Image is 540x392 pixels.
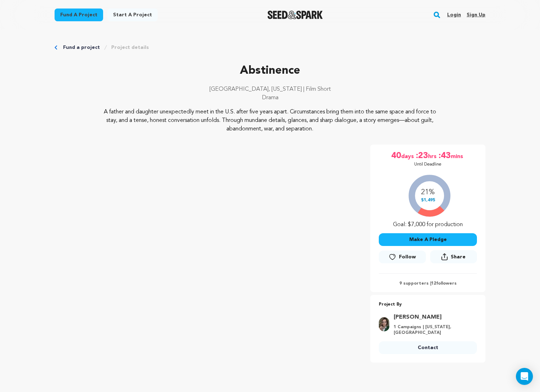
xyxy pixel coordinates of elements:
[430,250,477,263] button: Share
[268,11,323,19] img: Seed&Spark Logo Dark Mode
[379,233,477,246] button: Make A Pledge
[467,9,485,21] a: Sign up
[379,317,389,331] img: 046c3a4b0dd6660e.jpg
[438,150,451,162] span: :43
[98,108,443,133] p: A father and daughter unexpectedly meet in the U.S. after five years apart. Circumstances bring t...
[55,9,103,21] a: Fund a project
[111,44,149,51] a: Project details
[394,324,473,336] p: 1 Campaigns | [US_STATE], [GEOGRAPHIC_DATA]
[401,150,415,162] span: days
[55,94,485,102] p: Drama
[394,313,473,321] a: Goto Inna Scher profile
[447,9,461,21] a: Login
[379,281,477,286] p: 9 supporters | followers
[430,250,477,266] span: Share
[55,62,485,79] p: Abstinence
[428,150,438,162] span: hrs
[268,11,323,19] a: Seed&Spark Homepage
[399,253,416,261] span: Follow
[415,150,428,162] span: :23
[414,162,441,167] p: Until Deadline
[379,301,477,309] p: Project By
[516,368,533,385] div: Open Intercom Messenger
[379,251,426,263] a: Follow
[391,150,401,162] span: 40
[55,85,485,94] p: [GEOGRAPHIC_DATA], [US_STATE] | Film Short
[55,44,485,51] div: Breadcrumb
[451,150,465,162] span: mins
[431,281,436,286] span: 12
[63,44,100,51] a: Fund a project
[451,253,466,261] span: Share
[107,9,158,21] a: Start a project
[379,341,477,354] a: Contact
